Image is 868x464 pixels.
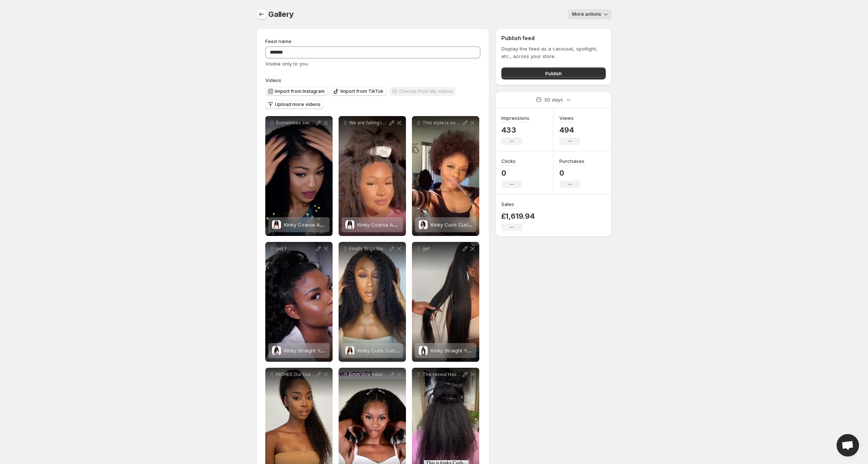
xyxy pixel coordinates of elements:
p: 0 [501,169,522,178]
h2: Publish feed [501,34,606,42]
span: Upload more videos [275,101,321,107]
div: This style is so cute Who will be trying this out - uchechi_ _Our toallmyblackgirls KinkKinky Cur... [412,116,479,236]
div: Finally Wigs that look like our natural hair Our Kinky Curls Lace wig Shop this look noKinky Curl... [339,242,406,362]
p: The reveal Hair and Service by us toallmyblackgirls toallmyblackgirls [422,371,461,377]
p: 433 [501,125,529,134]
div: We are falling in love with milkayemima natural hair _- milkayemima __If you are lookiKinky Coars... [339,116,406,236]
p: This style is so cute Who will be trying this out - uchechi_ _Our toallmyblackgirls Kink [422,120,461,126]
span: Feed name [265,38,291,44]
button: More actions [568,9,612,19]
p: Finally Wigs that look like our natural hair Our Kinky Curls Lace wig Shop this look no [349,246,388,252]
p: We are falling in love with milkayemima natural hair _- milkayemima __If you are looki [349,120,388,126]
button: Settings [256,9,267,19]
h3: Purchases [559,157,584,165]
span: Visible only to you. [265,61,309,67]
span: Publish [545,70,562,77]
a: Open chat [837,434,859,457]
span: Kinky Straight Yaki Clip Ins [284,348,346,354]
p: 494 [559,125,580,134]
div: getKinky Straight Yaki Drawstring PonytailKinky Straight Yaki Drawstring Ponytail [412,242,479,362]
span: Kinky Curls Curly Clip Ins [431,222,489,228]
p: 0 [559,169,584,178]
span: Gallery [268,10,294,19]
button: Publish [501,67,606,79]
span: Kinky Curls Curly Lace Front/ Glueless Wig 13x4/ 5x5 [357,348,482,354]
span: Import from TikTok [340,88,383,94]
p: INCHES Our toallmyblackgirls Kinky Curls Drawstring Ponytail is just hard to resist briellemodelm... [276,371,315,377]
p: Sometimes switch it up on them sis rey_mmdl using our toallmyblackgirls Kinky Coarse Clip [276,120,315,126]
h3: Views [559,114,574,122]
p: Display the feed as a carousel, spotlight, etc., across your store. [501,45,606,60]
div: get 1Kinky Straight Yaki Clip InsKinky Straight Yaki Clip Ins [265,242,333,362]
p: 30 days [544,96,563,103]
p: get 1 [276,246,315,252]
span: More actions [572,11,601,17]
button: Upload more videos [265,100,324,109]
button: Import from TikTok [331,87,386,96]
h3: Impressions [501,114,529,122]
span: Import from Instagram [275,88,325,94]
p: Look how natural our toallmyblackgirls Kinky Coarse U-Part Wig looks Shop now at toallmyblackgirls [349,371,388,377]
span: Kinky Coarse Afro Clip Ins [284,222,345,228]
span: Kinky Coarse Afro Clip Ins [357,222,419,228]
p: get [422,246,461,252]
h3: Sales [501,200,514,208]
button: Import from Instagram [265,87,328,96]
h3: Clicks [501,157,516,165]
div: Sometimes switch it up on them sis rey_mmdl using our toallmyblackgirls Kinky Coarse ClipKinky Co... [265,116,333,236]
span: Videos [265,77,281,83]
p: £1,619.94 [501,212,535,221]
span: Kinky Straight Yaki Drawstring Ponytail [431,348,520,354]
